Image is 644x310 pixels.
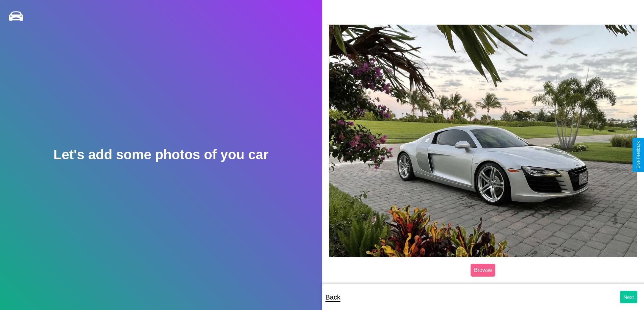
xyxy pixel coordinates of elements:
[620,291,637,303] button: Next
[329,25,638,257] img: posted
[636,141,641,169] div: Give Feedback
[53,147,268,162] h2: Let's add some photos of you car
[326,291,340,303] p: Back
[471,264,495,277] label: Browse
